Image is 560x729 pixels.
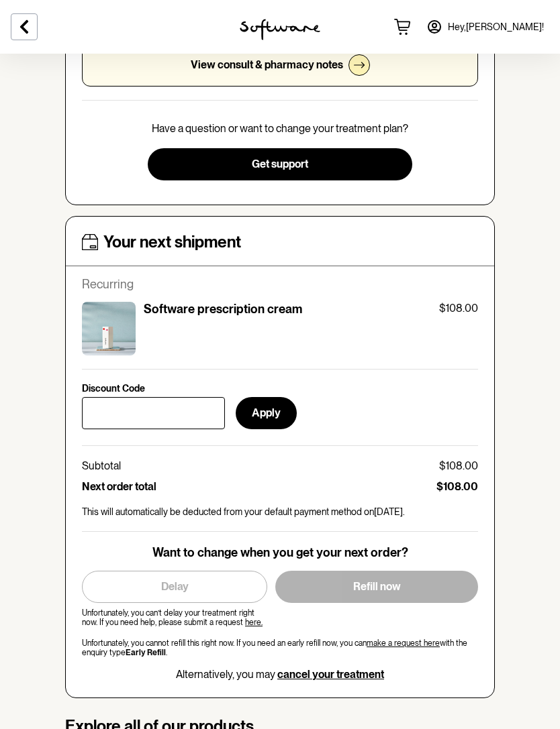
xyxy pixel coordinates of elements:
button: Refill now [275,571,478,603]
h4: Your next shipment [103,233,241,252]
p: Discount Code [82,383,145,394]
a: make a request here [367,638,440,648]
span: Delay [161,580,189,593]
p: Recurring [82,277,478,292]
a: here. [245,618,263,627]
button: cancel your treatment [277,668,384,681]
p: $108.00 [439,302,478,315]
img: cktujd3cr00003e5xydhm4e2c.jpg [82,302,136,355]
button: Get support [148,148,412,180]
p: Early Refill [126,648,166,657]
span: Unfortunately, you cannot refill this right now. If you need an early refill now, you can with th... [82,638,478,658]
button: Apply [236,397,297,429]
a: Hey,[PERSON_NAME]! [418,11,552,43]
p: Subtotal [82,459,121,472]
p: Have a question or want to change your treatment plan? [152,122,408,135]
p: Next order total [82,480,156,493]
p: $108.00 [436,480,478,493]
span: Unfortunately, you can’t delay your treatment right now. If you need help, please submit a request [82,608,267,628]
img: software logo [240,19,320,40]
p: This will automatically be deducted from your default payment method on [DATE] . [82,506,478,518]
p: Alternatively, you may [176,668,384,681]
p: Software prescription cream [144,302,302,317]
p: $108.00 [439,459,478,472]
span: Get support [252,158,308,170]
span: Hey, [PERSON_NAME] ! [448,21,544,33]
p: View consult & pharmacy notes [191,58,343,71]
button: Delay [82,571,267,603]
span: Refill now [353,580,401,593]
p: Want to change when you get your next order? [152,545,408,560]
